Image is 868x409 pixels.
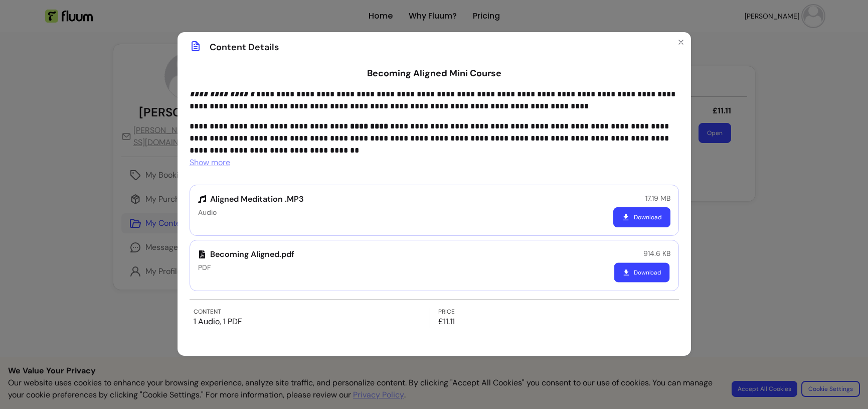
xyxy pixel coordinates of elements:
[614,263,669,283] button: Download
[438,316,675,328] p: £11.11
[210,40,279,54] span: Content Details
[190,157,230,168] span: Show more
[190,66,679,80] h1: Becoming Aligned Mini Course
[645,193,670,203] p: 17.19 MB
[194,308,430,316] label: Content
[643,248,670,258] p: 914.6 KB
[194,316,430,328] p: 1 Audio, 1 PDF
[198,248,294,260] p: Becoming Aligned.pdf
[613,207,670,227] button: Download
[198,262,294,272] p: PDF
[438,308,675,316] label: Price
[198,193,304,205] p: Aligned Meditation .MP3
[198,207,304,217] p: Audio
[673,34,689,50] button: Close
